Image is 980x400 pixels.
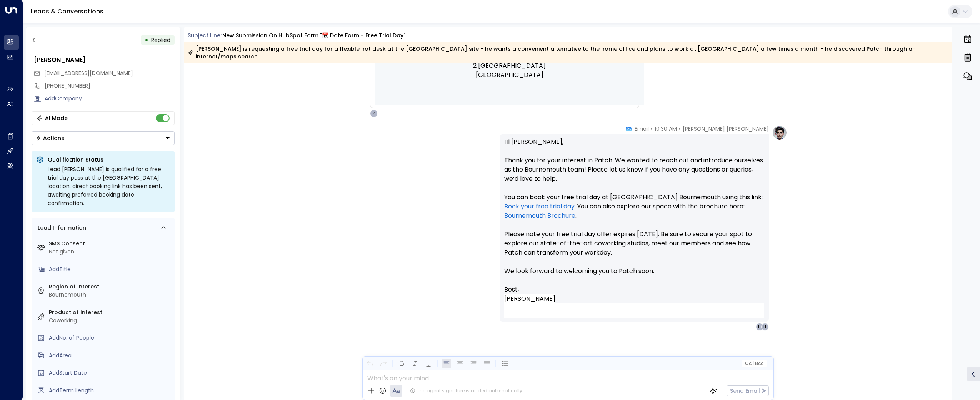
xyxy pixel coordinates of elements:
span: | [752,361,754,366]
div: AddTitle [49,265,172,273]
span: • [651,125,653,133]
div: Lead Information [35,224,86,232]
div: [PHONE_NUMBER] [45,82,175,90]
div: Lead [PERSON_NAME] is qualified for a free trial day pass at the [GEOGRAPHIC_DATA] location; dire... [48,165,170,207]
span: Replied [151,36,170,44]
div: Bournemouth [49,291,172,299]
div: AddCompany [45,95,175,103]
div: Actions [36,135,64,142]
a: Bournemouth Brochure [504,211,575,220]
div: AI Mode [45,114,68,122]
span: • [679,125,681,133]
div: [PERSON_NAME] is requesting a free trial day for a flexible hot desk at the [GEOGRAPHIC_DATA] sit... [188,45,948,60]
span: Best, [504,285,519,294]
button: Actions [32,131,175,145]
label: SMS Consent [49,240,172,248]
a: Leads & Conversations [31,7,103,16]
div: Not given [49,248,172,256]
div: AddArea [49,352,172,360]
span: Subject Line: [188,32,222,39]
div: H [756,323,763,331]
p: Qualification Status [48,156,170,163]
div: AddNo. of People [49,334,172,342]
img: profile-logo.png [772,125,787,140]
div: New submission on HubSpot Form "📆 Date Form - Free Trial Day" [222,32,405,40]
p: HubSpot, Inc. 2 [GEOGRAPHIC_DATA] [GEOGRAPHIC_DATA] [413,52,606,80]
span: 10:30 AM [655,125,677,133]
div: The agent signature is added automatically [410,387,522,394]
span: Email [635,125,649,133]
div: Coworking [49,317,172,325]
div: [PERSON_NAME] [34,55,175,65]
div: H [761,323,769,331]
button: Cc|Bcc [742,360,766,367]
div: AddTerm Length [49,387,172,395]
span: [PERSON_NAME] [504,294,555,303]
button: Redo [378,359,388,368]
div: • [145,33,148,47]
span: [PERSON_NAME] [PERSON_NAME] [683,125,769,133]
span: Cc Bcc [745,361,763,366]
div: AddStart Date [49,369,172,377]
div: P [370,110,378,117]
span: [EMAIL_ADDRESS][DOMAIN_NAME] [44,69,133,77]
span: cbro4@duck.com [44,69,133,77]
div: Button group with a nested menu [32,131,175,145]
label: Region of Interest [49,283,172,291]
a: Book your free trial day [504,202,575,211]
button: Undo [365,359,375,368]
label: Product of Interest [49,308,172,317]
p: Hi [PERSON_NAME], Thank you for your interest in Patch. We wanted to reach out and introduce ours... [504,137,764,285]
